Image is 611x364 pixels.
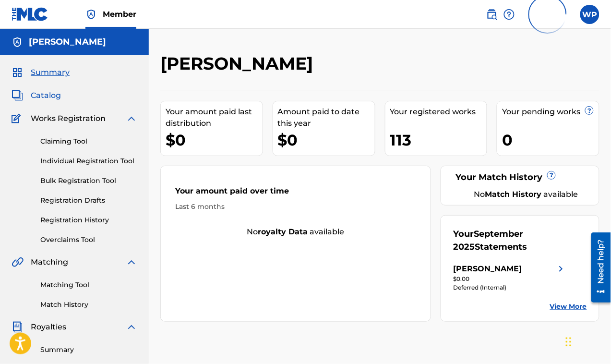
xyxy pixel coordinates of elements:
[278,129,375,151] div: $0
[548,171,555,179] span: ?
[40,176,137,186] a: Bulk Registration Tool
[12,36,23,48] img: Accounts
[31,256,68,268] span: Matching
[584,229,611,306] iframe: Resource Center
[40,280,137,290] a: Matching Tool
[12,90,61,101] a: CatalogCatalog
[503,5,515,24] div: Help
[166,106,263,129] div: Your amount paid last distribution
[40,235,137,245] a: Overclaims Tool
[31,321,66,333] span: Royalties
[126,256,137,268] img: expand
[175,202,416,212] div: Last 6 months
[12,321,23,333] img: Royalties
[453,283,567,292] div: Deferred (Internal)
[453,228,587,254] div: Your Statements
[453,229,523,252] span: September 2025
[550,302,587,312] a: View More
[503,9,515,20] img: help
[12,67,23,78] img: Summary
[126,321,137,333] img: expand
[31,90,61,101] span: Catalog
[12,256,24,268] img: Matching
[12,7,48,21] img: MLC Logo
[40,345,137,355] a: Summary
[453,171,587,184] div: Your Match History
[502,106,599,118] div: Your pending works
[29,36,106,48] h5: WALTER PADOMA
[390,129,487,151] div: 113
[160,53,318,74] h2: [PERSON_NAME]
[586,107,593,114] span: ?
[40,195,137,206] a: Registration Drafts
[390,106,487,118] div: Your registered works
[31,67,70,78] span: Summary
[563,318,611,364] div: Widget Obrolan
[40,300,137,310] a: Match History
[12,90,23,101] img: Catalog
[555,263,567,275] img: right chevron icon
[485,190,542,199] strong: Match History
[580,5,599,24] div: User Menu
[502,129,599,151] div: 0
[453,263,567,292] a: [PERSON_NAME]right chevron icon$0.00Deferred (Internal)
[258,227,308,236] strong: royalty data
[85,9,97,20] img: Top Rightsholder
[486,9,498,20] img: search
[12,67,70,78] a: SummarySummary
[103,9,136,20] span: Member
[486,5,498,24] a: Public Search
[166,129,263,151] div: $0
[12,113,24,124] img: Works Registration
[453,275,567,283] div: $0.00
[453,263,522,275] div: [PERSON_NAME]
[126,113,137,124] img: expand
[40,136,137,146] a: Claiming Tool
[40,156,137,166] a: Individual Registration Tool
[563,318,611,364] iframe: Chat Widget
[566,328,572,356] div: Seret
[31,113,106,124] span: Works Registration
[175,185,416,202] div: Your amount paid over time
[465,189,587,200] div: No available
[161,226,431,238] div: No available
[278,106,375,129] div: Amount paid to date this year
[40,215,137,225] a: Registration History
